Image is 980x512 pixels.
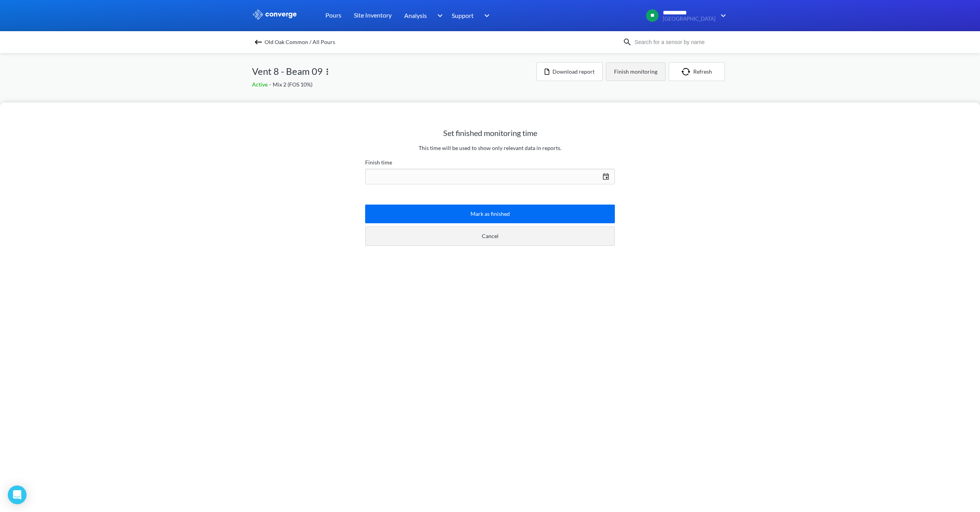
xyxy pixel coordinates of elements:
[254,37,263,47] img: backspace.svg
[452,11,474,20] span: Support
[265,37,335,48] span: Old Oak Common / All Pours
[252,9,297,19] img: logo_ewhite.svg
[365,226,615,246] button: Cancel
[479,11,492,20] img: downArrow.svg
[365,144,615,152] p: This time will be used to show only relevant data in reports.
[663,16,715,22] span: [GEOGRAPHIC_DATA]
[404,11,427,20] span: Analysis
[365,158,615,167] label: Finish time
[8,486,27,504] div: Open Intercom Messenger
[365,128,615,138] h2: Set finished monitoring time
[623,37,632,47] img: icon-search.svg
[632,38,726,46] input: Search for a sensor by name
[432,11,445,20] img: downArrow.svg
[365,205,615,223] button: Mark as finished
[715,11,728,20] img: downArrow.svg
